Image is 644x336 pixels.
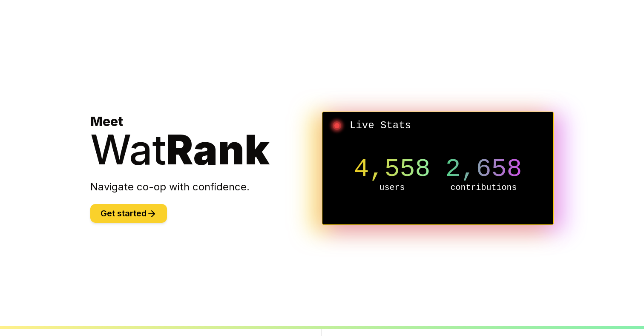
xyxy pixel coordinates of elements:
[90,204,167,223] button: Get started
[90,180,322,194] p: Navigate co-op with confidence.
[346,182,438,194] p: users
[346,156,438,182] p: 4,558
[90,114,322,170] h1: Meet
[166,125,270,174] span: Rank
[438,182,529,194] p: contributions
[90,210,167,218] a: Get started
[90,125,166,174] span: Wat
[438,156,529,182] p: 2,658
[329,119,546,132] h2: Live Stats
